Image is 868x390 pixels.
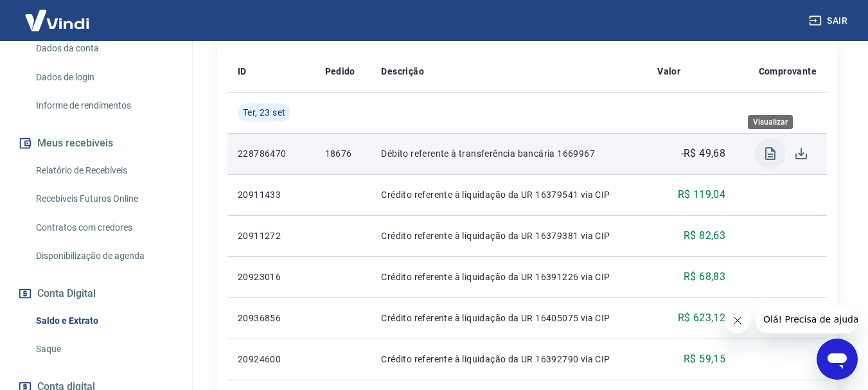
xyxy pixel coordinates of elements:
[238,312,305,324] p: 20936856
[238,229,305,242] p: 20911272
[31,35,177,62] a: Dados da conta
[657,65,680,78] p: Valor
[381,188,637,201] p: Crédito referente à liquidação da UR 16379541 via CIP
[684,228,725,244] p: R$ 82,63
[755,138,786,169] span: Visualizar
[325,65,355,78] p: Pedido
[8,9,108,19] span: Olá! Precisa de ajuda?
[31,336,177,362] a: Saque
[238,270,305,283] p: 20923016
[15,129,177,157] button: Meus recebíveis
[31,93,177,119] a: Informe de rendimentos
[238,188,305,201] p: 20911433
[817,339,858,380] iframe: Botão para abrir a janela de mensagens
[381,147,637,160] p: Débito referente à transferência bancária 1669967
[748,115,793,129] div: Visualizar
[725,308,750,333] iframe: Fechar mensagem
[381,270,637,283] p: Crédito referente à liquidação da UR 16391226 via CIP
[381,312,637,324] p: Crédito referente à liquidação da UR 16405075 via CIP
[238,65,247,78] p: ID
[381,353,637,366] p: Crédito referente à liquidação da UR 16392790 via CIP
[325,147,361,160] p: 18676
[678,310,726,326] p: R$ 623,12
[31,186,177,212] a: Recebíveis Futuros Online
[786,138,817,169] span: Download
[238,147,305,160] p: 228786470
[759,65,817,78] p: Comprovante
[381,65,424,78] p: Descrição
[806,9,853,33] button: Sair
[684,269,725,285] p: R$ 68,83
[381,229,637,242] p: Crédito referente à liquidação da UR 16379381 via CIP
[243,106,285,119] span: Ter, 23 set
[684,351,725,367] p: R$ 59,15
[31,308,177,334] a: Saldo e Extrato
[15,1,99,40] img: Vindi
[238,353,305,366] p: 20924600
[681,146,726,161] p: -R$ 49,68
[756,305,858,333] iframe: Mensagem da empresa
[678,187,726,202] p: R$ 119,04
[31,157,177,184] a: Relatório de Recebíveis
[15,279,177,308] button: Conta Digital
[31,215,177,241] a: Contratos com credores
[31,243,177,269] a: Disponibilização de agenda
[31,64,177,91] a: Dados de login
